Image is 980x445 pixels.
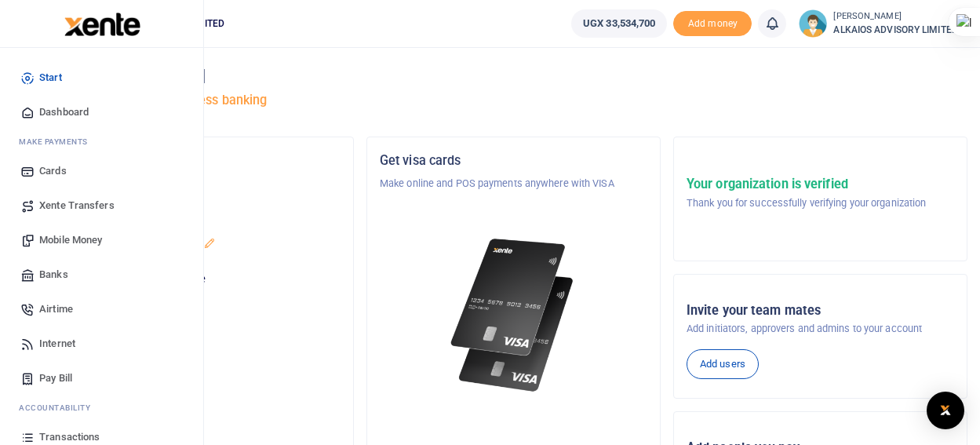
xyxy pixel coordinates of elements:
[673,16,752,28] a: Add money
[13,223,191,257] a: Mobile Money
[39,198,115,213] span: Xente Transfers
[31,402,90,414] span: countability
[583,16,655,31] span: UGX 33,534,700
[571,9,667,38] a: UGX 33,534,700
[73,153,341,169] h5: Organization
[13,60,191,95] a: Start
[13,188,191,223] a: Xente Transfers
[673,11,752,37] li: Toup your wallet
[687,177,926,192] h5: Your organization is verified
[13,95,191,129] a: Dashboard
[39,267,68,283] span: Banks
[13,361,191,396] a: Pay Bill
[13,129,191,154] li: M
[13,292,191,326] a: Airtime
[73,213,341,229] h5: Account
[63,17,140,29] a: logo-small logo-large logo-large
[833,23,967,37] span: ALKAIOS ADVISORY LIMITED
[64,13,140,36] img: logo-large
[687,349,759,379] a: Add users
[565,9,673,38] li: Wallet ballance
[39,301,73,317] span: Airtime
[39,104,89,120] span: Dashboard
[39,370,72,386] span: Pay Bill
[73,291,341,307] h5: UGX 33,534,700
[39,70,62,86] span: Start
[833,10,967,24] small: [PERSON_NAME]
[73,272,341,287] p: Your current account balance
[927,392,964,429] div: Open Intercom Messenger
[60,67,967,85] h4: Hello [PERSON_NAME]
[39,163,67,179] span: Cards
[13,326,191,361] a: Internet
[380,153,647,169] h5: Get visa cards
[380,176,647,191] p: Make online and POS payments anywhere with VISA
[799,9,967,38] a: profile-user [PERSON_NAME] ALKAIOS ADVISORY LIMITED
[39,429,100,445] span: Transactions
[73,237,341,253] p: ALKAIOS ADVISORY LIMITED
[27,136,88,148] span: ake Payments
[673,11,752,37] span: Add money
[446,229,581,401] img: xente-_physical_cards.png
[687,195,926,211] p: Thank you for successfully verifying your organization
[13,396,191,420] li: Ac
[73,176,341,191] p: ALKAIOS ADVISORY LIMITED
[60,93,967,108] h5: Welcome to better business banking
[39,232,102,248] span: Mobile Money
[13,257,191,292] a: Banks
[13,154,191,188] a: Cards
[39,336,75,352] span: Internet
[799,9,827,38] img: profile-user
[687,303,954,319] h5: Invite your team mates
[687,321,954,337] p: Add initiators, approvers and admins to your account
